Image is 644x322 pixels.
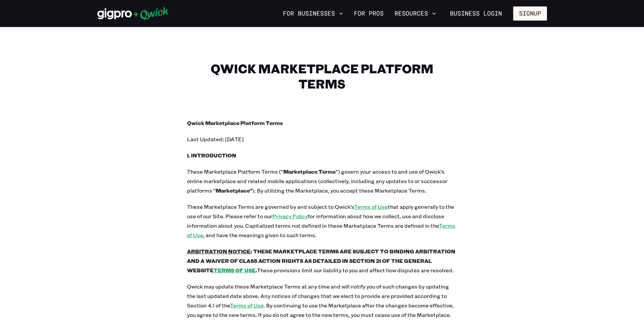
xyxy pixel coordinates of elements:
u: ARBITRATION NOTICE [187,248,251,255]
b: . [256,267,257,274]
b: : THESE MARKETPLACE TERMS ARE SUBJECT TO BINDING ARBITRATION AND A WAIVER OF CLASS ACTION RIGHTS ... [187,248,455,274]
button: For Businesses [280,8,346,19]
a: Terms of Use [230,302,264,309]
p: These Marketplace Platform Terms (“ ”) govern your access to and use of Qwick’s online marketplac... [187,167,457,195]
h1: Qwick Marketplace Platform Terms [187,61,457,91]
a: Business Login [444,6,508,21]
b: Qwick Marketplace Platform Terms [187,119,283,126]
p: Last Updated: [DATE] [187,134,457,144]
p: Qwick may update these Marketplace Terms at any time and will notify you of such changes by updat... [187,282,457,320]
a: TERMS OF USE [214,267,256,274]
a: For Pros [351,8,386,19]
button: Signup [513,6,547,21]
a: Terms of Use [354,203,388,210]
b: 1. INTRODUCTION [187,152,236,159]
b: Marketplace Terms [283,168,336,175]
button: Resources [392,8,439,19]
a: Privacy Policy [272,213,308,220]
b: Marketplace” [216,187,253,194]
p: These provisions limit our liability to you and affect how disputes are resolved. [187,247,457,275]
p: These Marketplace Terms are governed by and subject to Qwick’s that apply generally to the use of... [187,202,457,240]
